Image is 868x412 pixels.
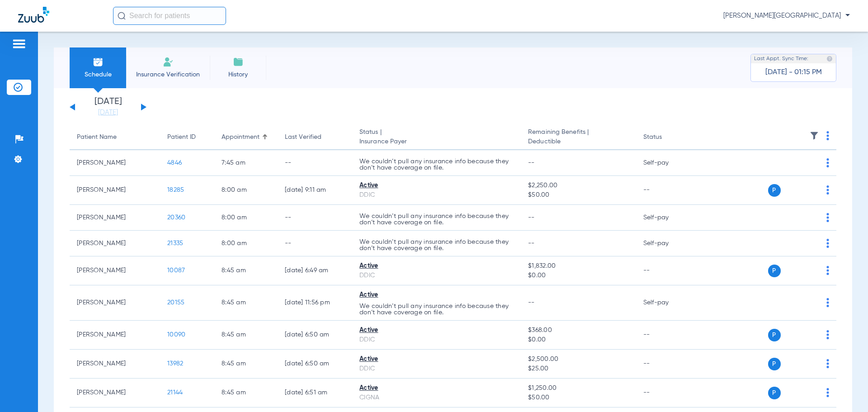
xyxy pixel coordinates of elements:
span: $0.00 [528,271,628,280]
span: -- [528,299,535,306]
div: CIGNA [359,393,514,403]
p: We couldn’t pull any insurance info because they don’t have coverage on file. [359,213,514,226]
td: 8:45 AM [214,256,278,285]
img: group-dot-blue.svg [826,298,829,307]
img: x.svg [806,388,815,397]
td: -- [636,350,697,379]
span: 13982 [167,360,183,367]
div: DDIC [359,335,514,345]
span: Last Appt. Sync Time: [754,54,808,63]
td: Self-pay [636,285,697,321]
span: 21335 [167,240,183,246]
img: hamburger-icon [12,38,26,49]
td: [DATE] 9:11 AM [278,176,352,205]
div: Patient Name [77,133,117,142]
img: x.svg [806,359,815,368]
img: group-dot-blue.svg [826,239,829,248]
img: group-dot-blue.svg [826,266,829,275]
td: -- [636,321,697,350]
div: Active [359,261,514,271]
span: 20360 [167,214,185,221]
span: $0.00 [528,335,628,345]
td: [DATE] 6:50 AM [278,321,352,350]
th: Status [636,125,697,150]
div: Patient Name [77,133,153,142]
span: $2,500.00 [528,355,628,364]
td: 8:00 AM [214,231,278,256]
img: x.svg [806,185,815,194]
span: $2,250.00 [528,181,628,190]
td: [PERSON_NAME] [70,176,160,205]
td: Self-pay [636,231,697,256]
img: group-dot-blue.svg [826,131,829,140]
span: $1,832.00 [528,261,628,271]
div: Patient ID [167,133,196,142]
td: [PERSON_NAME] [70,321,160,350]
td: 8:45 AM [214,285,278,321]
div: Active [359,355,514,364]
td: [DATE] 11:56 PM [278,285,352,321]
span: $50.00 [528,393,628,403]
a: [DATE] [81,108,135,117]
img: Zuub Logo [18,7,49,23]
li: [DATE] [81,97,135,117]
span: $368.00 [528,326,628,335]
img: x.svg [806,266,815,275]
div: Last Verified [285,133,345,142]
div: Active [359,290,514,300]
img: x.svg [806,330,815,339]
td: 8:45 AM [214,321,278,350]
span: -- [528,160,535,166]
div: DDIC [359,271,514,280]
td: [DATE] 6:51 AM [278,379,352,407]
span: Schedule [76,70,119,79]
span: P [768,329,781,341]
td: -- [636,379,697,407]
span: $50.00 [528,190,628,200]
td: [PERSON_NAME] [70,379,160,407]
span: 10087 [167,267,185,274]
div: Active [359,326,514,335]
th: Remaining Benefits | [521,125,636,150]
td: -- [636,256,697,285]
input: Search for patients [113,7,226,25]
td: 8:45 AM [214,350,278,379]
div: Last Verified [285,133,321,142]
td: -- [278,205,352,231]
span: 4846 [167,160,182,166]
img: Manual Insurance Verification [163,57,174,67]
td: Self-pay [636,205,697,231]
span: $1,250.00 [528,384,628,393]
div: Active [359,181,514,190]
td: [PERSON_NAME] [70,350,160,379]
span: -- [528,214,535,221]
iframe: Chat Widget [823,369,868,412]
span: 10090 [167,331,185,338]
span: 18285 [167,187,184,193]
td: -- [636,176,697,205]
span: [DATE] - 01:15 PM [765,68,822,77]
img: x.svg [806,298,815,307]
img: x.svg [806,158,815,167]
div: DDIC [359,364,514,374]
td: [PERSON_NAME] [70,285,160,321]
td: 7:45 AM [214,150,278,176]
img: Schedule [93,57,104,67]
img: group-dot-blue.svg [826,213,829,222]
span: P [768,358,781,370]
span: History [217,70,259,79]
span: 20155 [167,299,184,306]
td: Self-pay [636,150,697,176]
p: We couldn’t pull any insurance info because they don’t have coverage on file. [359,303,514,316]
td: [PERSON_NAME] [70,231,160,256]
div: Appointment [222,133,270,142]
img: Search Icon [118,12,126,20]
td: 8:45 AM [214,379,278,407]
span: P [768,265,781,277]
img: group-dot-blue.svg [826,185,829,194]
img: x.svg [806,239,815,248]
th: Status | [352,125,521,150]
span: Insurance Payer [359,137,514,147]
span: Insurance Verification [133,70,203,79]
